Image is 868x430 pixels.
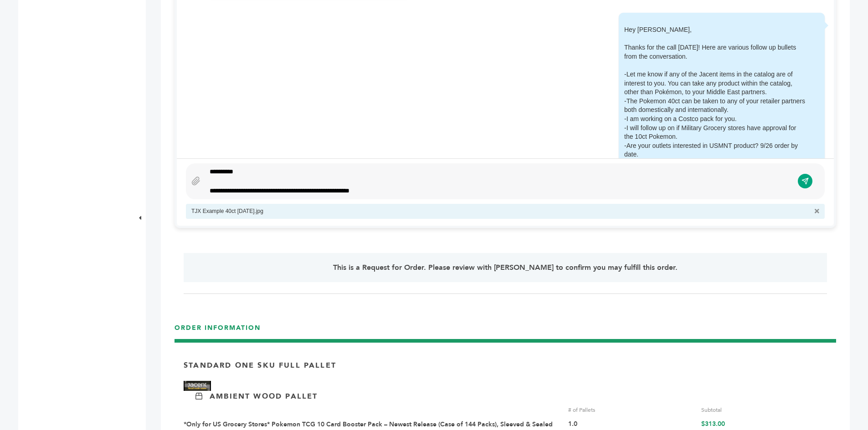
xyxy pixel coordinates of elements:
[568,406,694,414] div: # of Pallets
[624,25,806,222] div: Hey [PERSON_NAME], Thanks for the call [DATE]! Here are various follow up bullets from the conver...
[209,262,801,273] p: This is a Request for Order. Please review with [PERSON_NAME] to confirm you may fulfill this order.
[210,391,318,401] p: Ambient Wood Pallet
[175,324,836,339] h3: ORDER INFORMATION
[701,406,827,414] div: Subtotal
[184,381,211,391] img: Brand Name
[191,207,810,215] span: TJX Example 40ct [DATE].jpg
[195,393,202,400] img: Ambient
[184,360,336,370] p: Standard One Sku Full Pallet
